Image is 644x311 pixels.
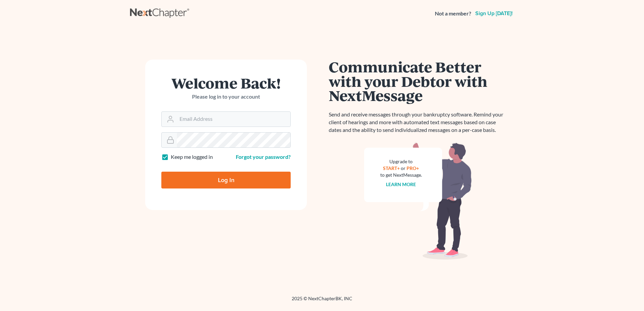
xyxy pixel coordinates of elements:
[383,165,400,171] a: START+
[177,112,290,127] input: Email Address
[329,60,507,103] h1: Communicate Better with your Debtor with NextMessage
[380,172,422,178] div: to get NextMessage.
[161,93,291,101] p: Please log in to your account
[435,10,471,18] strong: Not a member?
[380,158,422,165] div: Upgrade to
[407,165,419,171] a: PRO+
[364,142,472,260] img: nextmessage_bg-59042aed3d76b12b5cd301f8e5b87938c9018125f34e5fa2b7a6b67550977c72.svg
[401,165,406,171] span: or
[130,295,514,307] div: 2025 © NextChapterBK, INC
[171,153,213,161] label: Keep me logged in
[474,11,514,16] a: Sign up [DATE]!
[236,153,291,160] a: Forgot your password?
[386,181,416,187] a: Learn more
[161,172,291,188] input: Log In
[329,111,507,134] p: Send and receive messages through your bankruptcy software. Remind your client of hearings and mo...
[161,76,291,90] h1: Welcome Back!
